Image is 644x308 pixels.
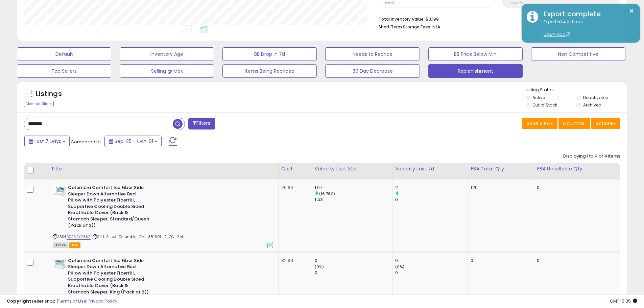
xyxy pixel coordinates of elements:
span: Sep-25 - Oct-01 [115,138,153,145]
div: 0 [395,197,468,203]
h5: Listings [36,89,62,99]
button: Non Competitive [531,47,625,61]
small: (0%) [395,264,405,269]
a: Terms of Use [58,298,87,304]
div: 0 [471,258,529,264]
label: Out of Stock [532,102,557,108]
div: 1.67 [315,185,392,191]
div: Cost [281,165,309,172]
div: 0 [315,258,392,264]
button: BB Drop in 7d [222,47,317,61]
button: × [629,7,634,15]
button: Inventory Age [120,47,214,61]
a: B0FDBY26K2 [67,234,91,240]
b: Short Term Storage Fees: [379,24,431,30]
div: Velocity Last 30d [315,165,389,172]
button: Last 7 Days [24,136,70,147]
small: (16.78%) [319,191,335,196]
small: Prev: 0 [385,1,395,5]
span: All listings currently available for purchase on Amazon [53,242,68,248]
div: 0 [395,270,468,276]
button: 30 Day Decrease [325,64,420,78]
a: 32.94 [281,257,294,264]
span: Compared to: [71,139,102,145]
div: 1.43 [315,197,392,203]
button: Columns [558,118,590,129]
span: Columns [563,120,584,127]
button: Save View [522,118,557,129]
label: Archived [583,102,601,108]
button: Top Sellers [17,64,111,78]
div: seller snap | | [7,298,117,305]
button: Filters [188,118,215,129]
b: Columbia Comfort Ice Fiber Side Sleeper Down Alternative Bed Pillow with Polyester Fiberfill, Sup... [68,258,150,297]
b: Total Inventory Value: [379,16,425,22]
button: Replenishment [428,64,523,78]
span: | SKU: Allied_Columbia_BMI_38169L_2_QN_2pk [92,234,184,239]
div: Clear All Filters [24,101,54,107]
div: Displaying 1 to 4 of 4 items [563,153,620,160]
div: Title [51,165,276,172]
button: Items Being Repriced [222,64,317,78]
button: BB Price Below Min [428,47,523,61]
label: Deactivated [583,95,609,100]
div: 0 [537,185,615,191]
img: 41G4PBL-Q9L._SL40_.jpg [53,185,66,198]
div: ASIN: [53,185,273,247]
b: Columbia Comfort Ice Fiber Side Sleeper Down Alternative Bed Pillow with Polyester Fiberfill, Sup... [68,185,150,230]
div: 2 [395,185,468,191]
div: Exported 4 listings. [539,19,635,38]
img: 41CF+suocwL._SL40_.jpg [53,258,66,271]
button: Needs to Reprice [325,47,420,61]
div: FBA Total Qty [471,165,531,172]
button: Actions [591,118,620,129]
a: 26.66 [281,184,293,191]
p: Listing States: [526,87,627,93]
div: 120 [471,185,529,191]
button: Default [17,47,111,61]
span: FBA [69,242,81,248]
div: Export complete [539,9,635,19]
div: 0 [315,270,392,276]
div: 0 [537,258,615,264]
a: Download [544,31,570,37]
button: Sep-25 - Oct-01 [104,136,162,147]
div: 0 [395,258,468,264]
a: Privacy Policy [88,298,117,304]
div: Velocity Last 7d [395,165,465,172]
small: (0%) [315,264,324,269]
span: N/A [432,24,440,30]
div: FBA Unsellable Qty [537,165,617,172]
label: Active [532,95,545,100]
span: Last 7 Days [34,138,61,145]
button: Selling @ Max [120,64,214,78]
li: $3,199 [379,15,615,23]
span: 2025-10-10 15:35 GMT [610,298,637,304]
small: Prev: N/A [510,1,523,5]
strong: Copyright [7,298,31,304]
